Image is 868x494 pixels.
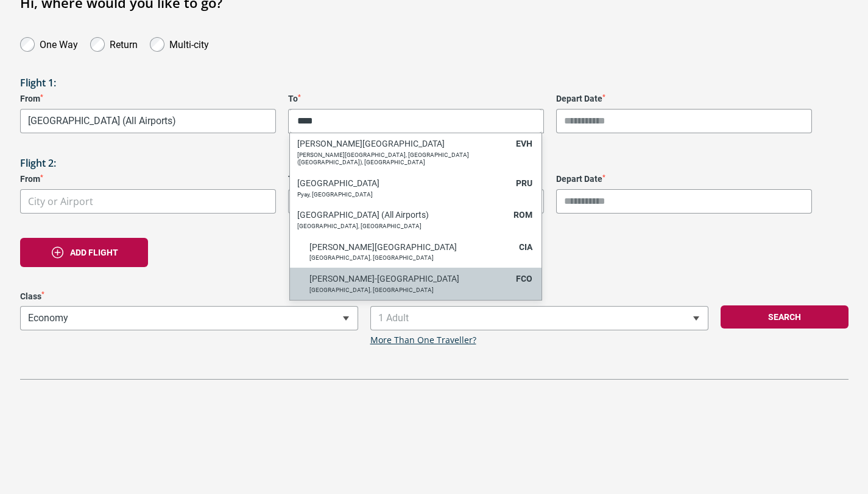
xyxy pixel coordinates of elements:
h6: [PERSON_NAME][GEOGRAPHIC_DATA] [309,242,513,252]
span: City or Airport [28,195,93,208]
button: Search [721,305,849,329]
p: [GEOGRAPHIC_DATA], [GEOGRAPHIC_DATA] [297,223,507,230]
label: One Way [40,36,78,50]
span: Economy [21,307,358,330]
p: [GEOGRAPHIC_DATA], [GEOGRAPHIC_DATA] [309,287,510,294]
span: 1 Adult [370,306,708,330]
h6: [GEOGRAPHIC_DATA] (All Airports) [297,210,507,220]
label: Multi-city [169,36,209,50]
span: FCO [516,274,532,284]
label: Class [20,291,358,302]
span: City or Airport [21,190,275,214]
label: From [20,94,276,104]
span: Melbourne, Australia [20,109,276,133]
span: CIA [519,242,532,252]
span: EVH [516,139,532,148]
span: Melbourne, Australia [21,110,275,133]
span: City or Airport [20,189,276,214]
span: PRU [516,178,532,188]
h6: [GEOGRAPHIC_DATA] [297,178,510,189]
label: Return [110,36,138,50]
h6: [PERSON_NAME][GEOGRAPHIC_DATA] [297,139,510,149]
span: 1 Adult [371,307,708,330]
span: City or Airport [288,109,544,133]
p: Pyay, [GEOGRAPHIC_DATA] [297,191,510,198]
label: From [20,174,276,184]
button: Add flight [20,238,148,267]
input: Search [290,109,542,133]
a: More Than One Traveller? [370,335,476,346]
p: [GEOGRAPHIC_DATA], [GEOGRAPHIC_DATA] [309,254,513,262]
label: To [288,94,544,104]
label: Depart Date [556,174,812,184]
span: City or Airport [289,110,543,133]
label: Depart Date [556,94,812,104]
span: City or Airport [288,189,544,214]
h3: Flight 1: [20,77,849,89]
h3: Flight 2: [20,158,849,169]
span: City or Airport [289,190,543,214]
p: [PERSON_NAME][GEOGRAPHIC_DATA], [GEOGRAPHIC_DATA] ([GEOGRAPHIC_DATA]), [GEOGRAPHIC_DATA] [297,151,510,166]
span: ROM [513,210,532,220]
span: Economy [20,306,358,330]
h6: [PERSON_NAME]-[GEOGRAPHIC_DATA] [309,274,510,284]
label: To [288,174,544,184]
